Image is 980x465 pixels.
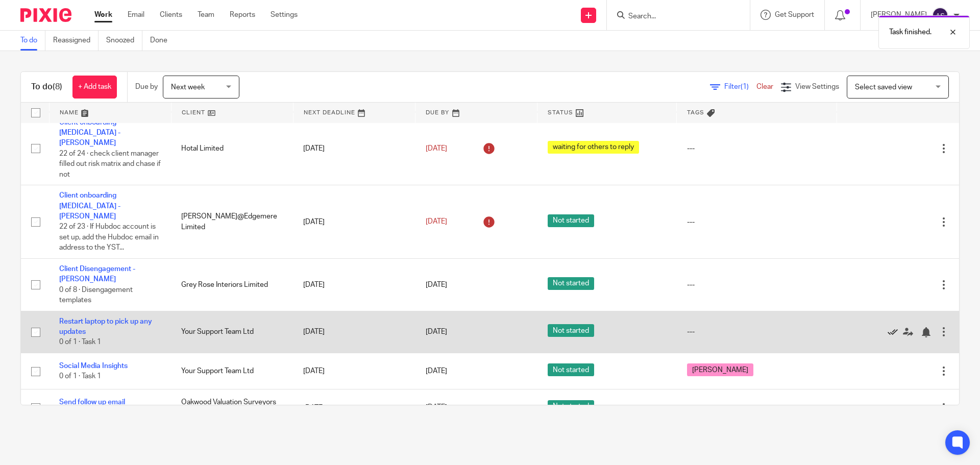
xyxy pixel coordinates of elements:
[293,259,415,311] td: [DATE]
[687,143,827,154] div: ---
[20,8,71,22] img: Pixie
[548,324,594,337] span: Not started
[426,218,447,226] span: [DATE]
[687,280,827,290] div: ---
[293,389,415,426] td: [DATE]
[426,145,447,152] span: [DATE]
[59,265,135,283] a: Client Disengagement - [PERSON_NAME]
[687,363,753,376] span: [PERSON_NAME]
[59,224,159,252] span: 22 of 23 · If Hubdoc account is set up, add the Hubdoc email in address to the YST...
[59,192,120,220] a: Client onboarding [MEDICAL_DATA] - [PERSON_NAME]
[548,141,639,154] span: waiting for others to reply
[548,214,594,227] span: Not started
[687,403,827,413] div: ---
[72,76,117,99] a: + Add task
[59,150,161,178] span: 22 of 24 · check client manager filled out risk matrix and chase if not
[548,363,594,376] span: Not started
[171,185,293,259] td: [PERSON_NAME]@Edgemere Limited
[888,327,903,337] a: Mark as done
[426,281,447,288] span: [DATE]
[59,373,101,380] span: 0 of 1 · Task 1
[59,339,101,346] span: 0 of 1 · Task 1
[150,31,175,51] a: Done
[135,82,158,92] p: Due by
[31,82,62,92] h1: To do
[795,83,839,90] span: View Settings
[198,10,214,20] a: Team
[855,84,912,91] span: Select saved view
[171,84,205,91] span: Next week
[230,10,255,20] a: Reports
[94,10,112,20] a: Work
[741,83,749,90] span: (1)
[687,217,827,227] div: ---
[171,259,293,311] td: Grey Rose Interiors Limited
[426,404,447,411] span: [DATE]
[59,399,125,406] a: Send follow up email
[293,311,415,353] td: [DATE]
[756,83,773,90] a: Clear
[171,311,293,353] td: Your Support Team Ltd
[426,328,447,335] span: [DATE]
[106,31,142,51] a: Snoozed
[59,318,152,335] a: Restart laptop to pick up any updates
[687,327,827,337] div: ---
[53,31,99,51] a: Reassigned
[932,7,948,23] img: svg%3E
[59,119,120,147] a: Client onboarding [MEDICAL_DATA] - [PERSON_NAME]
[171,112,293,185] td: Hotal Limited
[548,400,594,413] span: Not started
[889,27,932,37] p: Task finished.
[293,185,415,259] td: [DATE]
[293,353,415,389] td: [DATE]
[171,389,293,426] td: Oakwood Valuation Surveyors Ltd
[724,83,756,90] span: Filter
[59,286,133,304] span: 0 of 8 · Disengagement templates
[426,368,447,375] span: [DATE]
[128,10,144,20] a: Email
[160,10,182,20] a: Clients
[59,362,128,370] a: Social Media Insights
[171,353,293,389] td: Your Support Team Ltd
[53,83,62,91] span: (8)
[293,112,415,185] td: [DATE]
[20,31,45,51] a: To do
[271,10,298,20] a: Settings
[548,277,594,290] span: Not started
[687,110,704,115] span: Tags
